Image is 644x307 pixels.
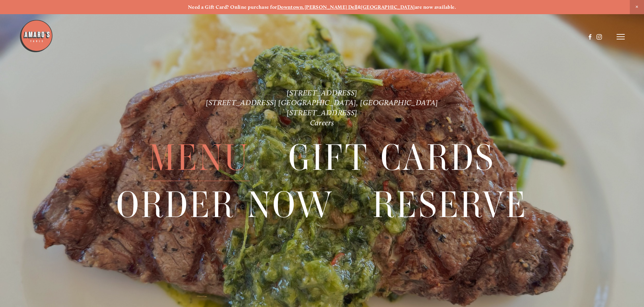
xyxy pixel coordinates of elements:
[277,4,303,10] a: Downtown
[305,4,358,10] a: [PERSON_NAME] Dell
[358,4,361,10] strong: &
[116,182,334,228] a: Order Now
[361,4,415,10] a: [GEOGRAPHIC_DATA]
[19,19,53,53] img: Amaro's Table
[287,108,357,117] a: [STREET_ADDRESS]
[303,4,304,10] strong: ,
[415,4,456,10] strong: are now available.
[206,98,438,107] a: [STREET_ADDRESS] [GEOGRAPHIC_DATA], [GEOGRAPHIC_DATA]
[149,135,249,181] a: Menu
[188,4,277,10] strong: Need a Gift Card? Online purchase for
[288,135,495,181] a: Gift Cards
[373,182,528,228] a: Reserve
[310,118,334,127] a: Careers
[287,88,357,97] a: [STREET_ADDRESS]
